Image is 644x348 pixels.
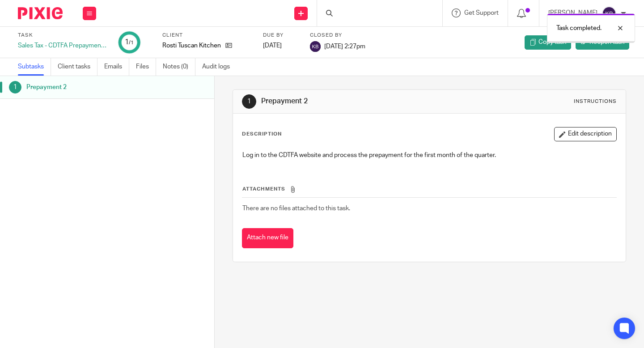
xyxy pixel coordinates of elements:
[242,151,616,160] p: Log in to the CDTFA website and process the prepayment for the first month of the quarter.
[242,187,285,191] span: Attachments
[26,81,146,94] h1: Prepayment 2
[125,37,134,47] div: 1
[242,131,282,138] p: Description
[18,58,51,76] a: Subtasks
[310,41,321,52] img: svg%3E
[310,32,365,39] label: Closed by
[18,32,107,39] label: Task
[242,205,350,212] span: There are no files attached to this task.
[324,43,365,49] span: [DATE] 2:27pm
[556,24,602,33] p: Task completed.
[18,7,63,19] img: Pixie
[58,58,97,76] a: Client tasks
[162,32,252,39] label: Client
[129,40,134,45] small: /1
[104,58,129,76] a: Emails
[554,127,617,141] button: Edit description
[602,6,616,21] img: svg%3E
[242,94,256,109] div: 1
[263,32,299,39] label: Due by
[242,228,293,248] button: Attach new file
[18,41,107,50] div: Sales Tax - CDTFA Prepayment 2
[163,58,195,76] a: Notes (0)
[261,97,449,106] h1: Prepayment 2
[202,58,237,76] a: Audit logs
[263,41,299,50] div: [DATE]
[9,81,21,93] div: 1
[574,98,617,105] div: Instructions
[162,41,221,50] p: Rosti Tuscan Kitchen
[136,58,156,76] a: Files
